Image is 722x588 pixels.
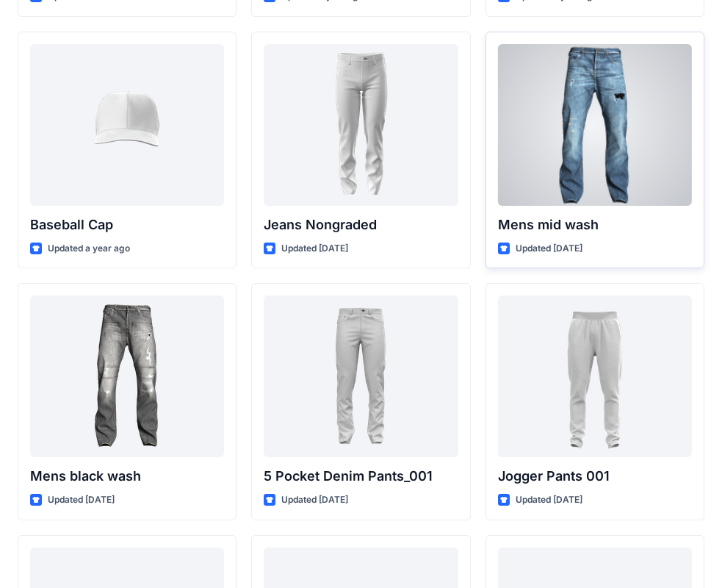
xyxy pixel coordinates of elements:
[264,295,458,457] a: 5 Pocket Denim Pants_001
[498,44,692,206] a: Mens mid wash
[30,295,224,457] a: Mens black wash
[264,44,458,206] a: Jeans Nongraded
[264,215,458,235] p: Jeans Nongraded
[516,241,582,257] p: Updated [DATE]
[30,466,224,487] p: Mens black wash
[498,295,692,457] a: Jogger Pants 001
[498,466,692,487] p: Jogger Pants 001
[264,466,458,487] p: 5 Pocket Denim Pants_001
[516,492,582,508] p: Updated [DATE]
[30,215,224,235] p: Baseball Cap
[48,241,130,257] p: Updated a year ago
[30,44,224,206] a: Baseball Cap
[281,492,348,508] p: Updated [DATE]
[281,241,348,257] p: Updated [DATE]
[48,492,115,508] p: Updated [DATE]
[498,215,692,235] p: Mens mid wash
